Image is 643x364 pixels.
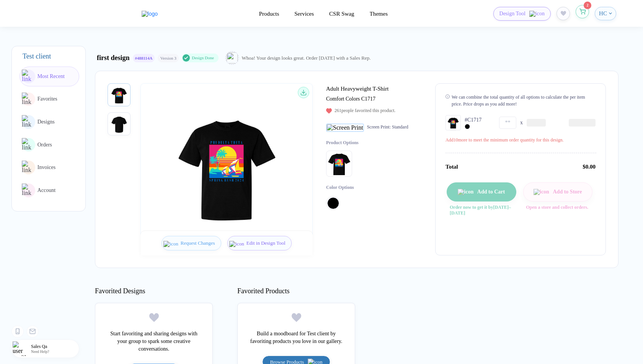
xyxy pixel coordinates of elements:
button: link to iconAccount [20,180,79,200]
span: Add to Store [549,189,582,195]
span: Orders [38,142,52,148]
img: a0be6fc7-7991-4a9b-a9e2-990529c1825b_nt_front_1754500955634.jpg [165,104,288,227]
div: We can combine the total quantity of all options to calculate the per item price. Price drops as ... [452,94,596,107]
img: link to icon [22,161,36,174]
div: ThemesToggle dropdown menu [370,10,388,17]
span: Order now to get it by [DATE]–[DATE] [447,201,516,216]
img: link to icon [22,93,36,106]
span: Invoices [38,164,55,170]
span: Need Help? [31,349,49,354]
span: Standard [392,124,408,130]
button: HC [595,7,616,20]
span: HC [599,10,607,17]
div: # C1717 [465,116,481,124]
img: link to icon [22,138,36,152]
span: Account [38,187,55,193]
span: Edit in Design Tool [244,240,291,246]
img: a0be6fc7-7991-4a9b-a9e2-990529c1825b_nt_back_1754500955636.jpg [109,114,129,133]
img: Design Group Summary Cell [446,115,461,130]
span: Add to Cart [473,189,505,195]
div: Test client [23,52,79,60]
div: CSR SwagToggle dropdown menu [329,10,354,17]
img: link to icon [22,70,36,83]
button: Design Toolicon [493,7,551,21]
button: iconAdd to Cart [447,182,516,201]
div: Favorited Products [237,287,290,295]
img: user profile [13,341,27,356]
img: Sophie.png [227,52,238,63]
div: Version 3 [160,56,176,60]
div: x [520,119,523,127]
div: first design [97,54,130,62]
span: Comfort Colors C1717 [326,96,375,102]
img: logo [142,11,158,17]
img: link to icon [22,115,36,129]
img: link to icon [22,184,36,197]
button: link to iconDesigns [20,112,79,132]
div: Favorited Designs [95,287,145,295]
span: 2 [587,3,589,7]
div: ProductsToggle dropdown menu chapters [259,10,279,17]
button: iconRequest Changes [162,236,221,250]
div: Whoa! Your design looks great. Order [DATE] with a Sales Rep. [242,55,371,61]
img: icon [229,241,244,247]
div: Start favoriting and sharing designs with your group to spark some creative conversations. [106,330,202,353]
img: icon [458,189,473,195]
button: link to iconInvoices [20,158,79,177]
span: Sales Qa [31,344,79,349]
sup: 2 [584,2,591,9]
img: a0be6fc7-7991-4a9b-a9e2-990529c1825b_nt_front_1754500955634.jpg [109,85,129,104]
button: iconEdit in Design Tool [227,236,291,250]
button: link to iconFavorites [20,89,79,109]
span: Most Recent [38,73,65,79]
span: Screen Print : [367,124,391,130]
div: Add 10 more to meet the minimum order quantity for this design. [446,136,596,143]
span: Design Tool [499,10,525,17]
div: Color Options [326,184,359,191]
div: #488114A [135,56,153,60]
img: icon [529,11,545,17]
img: Product Option [328,152,351,175]
img: Screen Print [326,123,364,132]
button: iconAdd to Store [523,182,593,201]
button: link to iconMost Recent [20,67,79,86]
span: Favorites [38,96,57,102]
img: icon [534,189,549,195]
span: Request Changes [178,240,221,246]
div: Adult Heavyweight T-Shirt [326,86,388,92]
div: Design Done [192,55,214,61]
span: 261 people favorited this product. [335,108,395,114]
div: Build a moodboard for Test client by favoriting products you love in our gallery. [248,330,344,345]
div: ServicesToggle dropdown menu [294,10,314,17]
span: Designs [38,119,55,125]
div: Product Options [326,140,359,146]
div: $0.00 [583,162,596,171]
button: link to iconOrders [20,135,79,155]
span: Open a store and collect orders. [523,201,592,210]
img: icon [163,241,178,247]
div: Total [446,162,458,171]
